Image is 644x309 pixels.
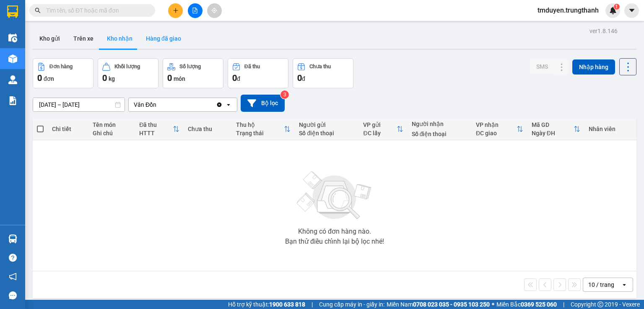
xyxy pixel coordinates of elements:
[33,28,67,49] button: Kho gửi
[67,28,100,49] button: Trên xe
[49,64,73,70] div: Đơn hàng
[521,301,557,308] strong: 0369 525 060
[237,75,240,82] span: đ
[8,75,17,84] img: warehouse-icon
[532,121,574,128] div: Mã GD
[359,118,407,140] th: Toggle SortBy
[232,118,295,140] th: Toggle SortBy
[476,130,517,136] div: ĐC giao
[309,64,331,70] div: Chưa thu
[8,96,17,105] img: solution-icon
[211,8,217,13] span: aim
[285,238,384,245] div: Bạn thử điều chỉnh lại bộ lọc nhé!
[492,303,494,306] span: ⚪️
[496,300,557,309] span: Miền Bắc
[52,126,84,132] div: Chi tiết
[37,73,42,83] span: 0
[192,8,198,13] span: file-add
[93,130,131,136] div: Ghi chú
[527,118,584,140] th: Toggle SortBy
[188,3,203,18] button: file-add
[624,3,639,18] button: caret-down
[628,7,636,14] span: caret-down
[621,281,628,288] svg: open
[476,121,517,128] div: VP nhận
[9,254,17,262] span: question-circle
[8,54,17,63] img: warehouse-icon
[114,64,140,70] div: Khối lượng
[135,118,183,140] th: Toggle SortBy
[236,130,284,136] div: Trạng thái
[589,26,618,36] div: ver 1.8.146
[363,121,396,128] div: VP gửi
[9,291,17,299] span: message
[614,4,620,10] sup: 1
[157,100,158,109] input: Selected Vân Đồn.
[9,273,17,281] span: notification
[363,130,396,136] div: ĐC lấy
[298,228,371,235] div: Không có đơn hàng nào.
[163,58,223,88] button: Số lượng0món
[216,101,223,108] svg: Clear value
[241,95,285,112] button: Bộ lọc
[139,28,188,49] button: Hàng đã giao
[531,5,605,15] span: tmduyen.trungthanh
[93,121,131,128] div: Tên món
[412,131,467,137] div: Số điện thoại
[299,121,355,128] div: Người gửi
[236,121,284,128] div: Thu hộ
[387,300,490,309] span: Miền Nam
[615,4,618,10] span: 1
[8,234,17,243] img: warehouse-icon
[472,118,527,140] th: Toggle SortBy
[100,28,139,49] button: Kho nhận
[46,6,145,15] input: Tìm tên, số ĐT hoặc mã đơn
[312,300,313,309] span: |
[228,300,305,309] span: Hỗ trợ kỹ thuật:
[299,130,355,136] div: Số điện thoại
[35,8,41,13] span: search
[134,100,156,109] div: Vân Đồn
[297,73,302,83] span: 0
[530,59,555,74] button: SMS
[174,75,185,82] span: món
[139,130,172,136] div: HTTT
[168,3,183,18] button: plus
[173,8,179,13] span: plus
[207,3,222,18] button: aim
[33,58,93,88] button: Đơn hàng0đơn
[319,300,384,309] span: Cung cấp máy in - giấy in:
[109,75,115,82] span: kg
[597,301,603,307] span: copyright
[588,281,614,289] div: 10 / trang
[188,126,228,132] div: Chưa thu
[412,121,467,127] div: Người nhận
[413,301,490,308] strong: 0708 023 035 - 0935 103 250
[44,75,54,82] span: đơn
[244,64,260,70] div: Đã thu
[293,58,353,88] button: Chưa thu0đ
[563,300,564,309] span: |
[572,59,615,75] button: Nhập hàng
[179,64,201,70] div: Số lượng
[293,166,377,225] img: svg+xml;base64,PHN2ZyBjbGFzcz0ibGlzdC1wbHVnX19zdmciIHhtbG5zPSJodHRwOi8vd3d3LnczLm9yZy8yMDAwL3N2Zy...
[532,130,574,136] div: Ngày ĐH
[280,90,289,99] sup: 3
[7,5,18,18] img: logo-vxr
[228,58,288,88] button: Đã thu0đ
[589,126,632,132] div: Nhân viên
[225,101,232,108] svg: open
[33,98,125,111] input: Select a date range.
[102,73,107,83] span: 0
[232,73,237,83] span: 0
[167,73,172,83] span: 0
[98,58,158,88] button: Khối lượng0kg
[269,301,305,308] strong: 1900 633 818
[302,75,305,82] span: đ
[8,33,17,42] img: warehouse-icon
[609,7,617,14] img: icon-new-feature
[139,121,172,128] div: Đã thu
